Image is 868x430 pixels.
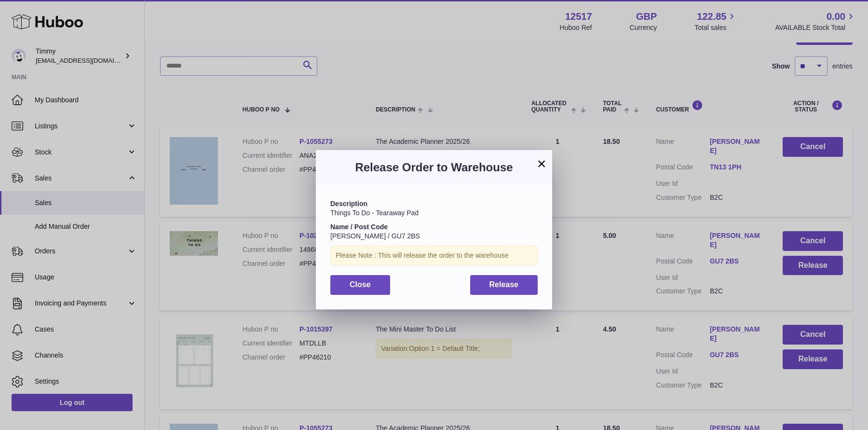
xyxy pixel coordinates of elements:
[330,160,538,175] h3: Release Order to Warehouse
[330,232,420,240] span: [PERSON_NAME] / GU7 2BS
[536,158,547,169] button: ×
[330,246,538,265] div: Please Note : This will release the order to the warehouse
[470,275,538,295] button: Release
[489,280,519,289] span: Release
[330,200,367,208] strong: Description
[350,280,371,289] span: Close
[330,223,388,231] strong: Name / Post Code
[330,275,390,295] button: Close
[330,209,419,217] span: Things To Do - Tearaway Pad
